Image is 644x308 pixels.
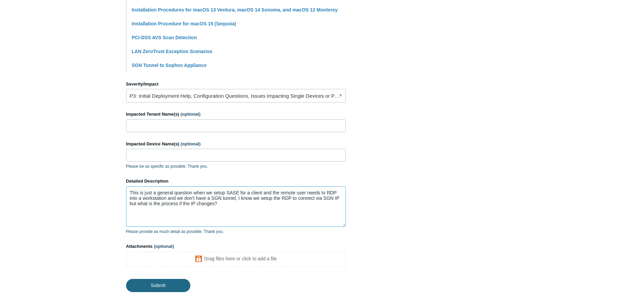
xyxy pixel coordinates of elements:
a: Installation Procedures for macOS 13 Ventura, macOS 14 Sonoma, and macOS 12 Monterey [132,7,338,13]
a: PCI-DSS AVS Scan Detection [132,35,197,40]
label: Impacted Tenant Name(s) [126,111,346,118]
span: (optional) [181,112,200,117]
a: SGN Tunnel to Sophos Appliance [132,63,207,68]
p: Please be as specific as possible. Thank you. [126,163,346,169]
label: Severity/Impact [126,81,346,88]
label: Detailed Description [126,178,346,185]
span: (optional) [154,244,174,249]
a: Installation Procedure for macOS 15 (Sequoia) [132,21,236,26]
a: P3: Initial Deployment Help, Configuration Questions, Issues Impacting Single Devices or Past Out... [126,89,346,102]
label: Impacted Device Name(s) [126,141,346,147]
input: Submit [126,279,190,292]
p: Please provide as much detail as possible. Thank you. [126,229,346,235]
span: (optional) [181,141,200,146]
label: Attachments [126,243,346,250]
a: LAN ZeroTrust Exception Scenarios [132,49,213,54]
